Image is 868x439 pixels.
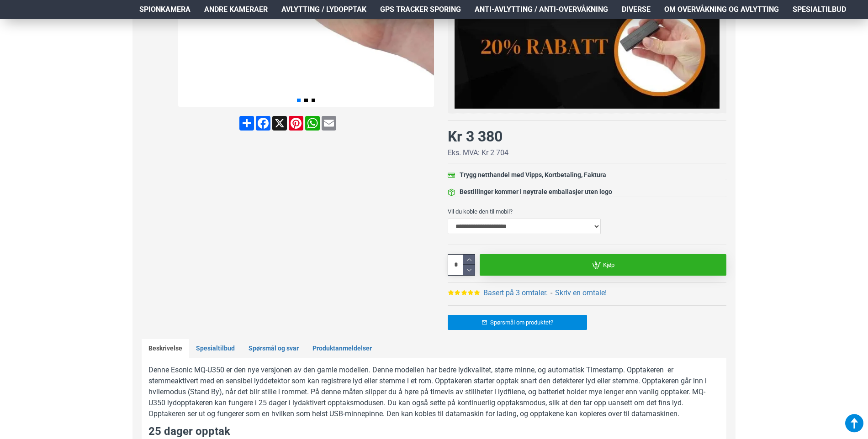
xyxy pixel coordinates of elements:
a: Spesialtilbud [189,339,242,358]
a: Pinterest [288,116,304,131]
span: Spionkamera [139,4,191,15]
span: Andre kameraer [204,4,268,15]
a: Email [321,116,337,131]
span: Om overvåkning og avlytting [664,4,779,15]
a: Share [238,116,255,131]
a: Beskrivelse [142,339,189,358]
a: WhatsApp [304,116,321,131]
a: Skriv en omtale! [555,287,607,298]
span: Diverse [622,4,651,15]
a: Spørsmål om produktet? [448,315,587,330]
span: Anti-avlytting / Anti-overvåkning [475,4,608,15]
p: Denne Esonic MQ-U350 er den nye versjonen av den gamle modellen. Denne modellen har bedre lydkval... [148,365,720,419]
span: Kjøp [603,262,614,268]
label: Vil du koble den til mobil? [448,204,726,219]
a: Basert på 3 omtaler. [483,287,548,298]
span: Go to slide 3 [312,99,315,102]
a: Facebook [255,116,271,131]
a: Spørsmål og svar [242,339,306,358]
div: Bestillinger kommer i nøytrale emballasjer uten logo [460,187,612,197]
span: Spesialtilbud [793,4,846,15]
div: Trygg netthandel med Vipps, Kortbetaling, Faktura [460,170,606,180]
span: Go to slide 2 [304,99,308,102]
span: Go to slide 1 [297,99,301,102]
a: X [271,116,288,131]
span: Avlytting / Lydopptak [281,4,366,15]
span: GPS Tracker Sporing [380,4,461,15]
b: - [550,288,552,297]
div: Kr 3 380 [448,125,503,147]
a: Produktanmeldelser [306,339,379,358]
